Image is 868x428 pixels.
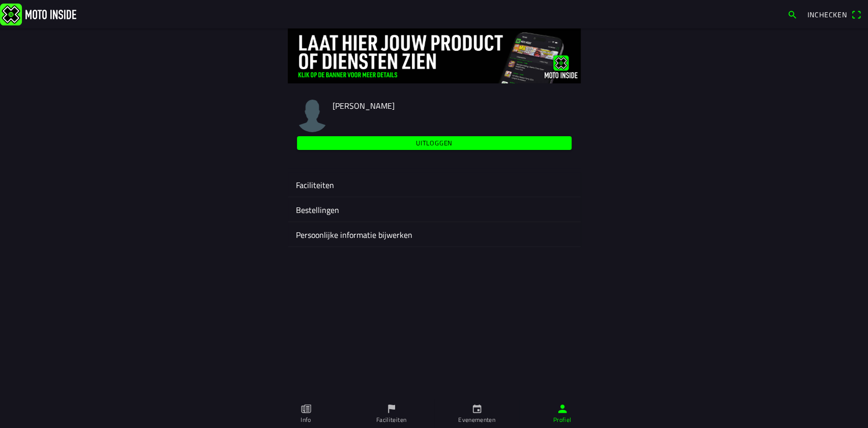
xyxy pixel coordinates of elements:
[557,403,568,414] ion-icon: person
[296,204,573,216] ion-label: Bestellingen
[782,6,802,23] a: search
[807,9,847,20] span: Inchecken
[553,415,572,424] ion-label: Profiel
[471,403,483,414] ion-icon: calendar
[333,100,395,112] span: [PERSON_NAME]
[296,100,328,132] img: moto-inside-avatar.png
[301,415,311,424] ion-label: Info
[458,415,495,424] ion-label: Evenementen
[301,403,312,414] ion-icon: paper
[802,6,866,23] a: Incheckenqr scanner
[288,28,581,83] img: 4Lg0uCZZgYSq9MW2zyHRs12dBiEH1AZVHKMOLPl0.jpg
[376,415,406,424] ion-label: Faciliteiten
[297,136,572,150] ion-button: Uitloggen
[296,179,573,191] ion-label: Faciliteiten
[386,403,397,414] ion-icon: flag
[296,229,573,241] ion-label: Persoonlijke informatie bijwerken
